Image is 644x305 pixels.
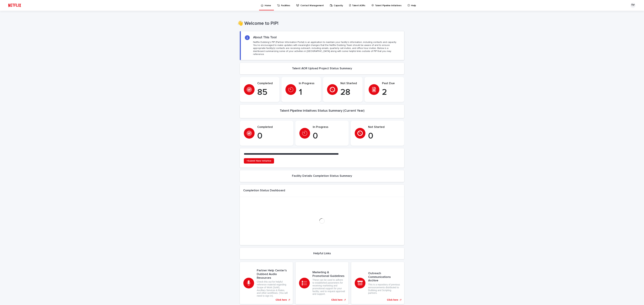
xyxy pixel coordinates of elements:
[257,82,275,85] p: Completed
[340,82,359,85] p: Not Started
[313,252,331,255] h2: Helpful Links
[340,87,359,97] p: 28
[280,109,364,113] h2: Talent Pipeline Intiaitves Status Summary (Current Year)
[351,262,404,304] a: Click here
[292,67,352,70] h2: Talent AOR Upload Project Status Summary
[368,131,400,141] p: 0
[382,82,400,85] p: Past Due
[299,87,317,97] p: 1
[368,272,401,283] h3: Outreach Communications Archive
[387,298,398,301] p: Click here
[247,160,271,162] span: +Submit New Initiative
[257,269,289,280] h3: Partner Help Center’s Dubbed Audio Resources
[7,2,23,9] img: ifQbXi3ZQGMSEF7WDB7W
[313,125,345,129] p: In Progress
[296,262,348,304] a: Click here
[257,280,289,297] p: Check this out for helpful reference material regarding Scope of Work (SoW), Ancillary Services &...
[253,35,277,39] h2: About This Tool
[313,131,345,141] p: 0
[244,158,274,164] a: +Submit New Initiative
[312,271,345,278] h3: Marketing & Promotional Guidelines
[312,279,345,295] p: These can be used to adhere to established parameters for receiving marketing and promotional sup...
[292,174,352,178] h2: Facility Details Completion Status Summary
[257,125,289,129] p: Completed
[240,262,293,304] a: Click here
[331,298,343,301] p: Click here
[299,82,317,85] p: In Progress
[243,189,285,193] h1: Completion Status Dashboard
[237,21,402,26] h1: 👋 Welcome to PIP!
[276,298,287,301] p: Click here
[257,87,275,97] p: 85
[257,131,289,141] p: 0
[368,125,400,129] p: Not Started
[382,87,400,97] p: 2
[253,41,400,56] p: Netflix Dubbing's PIP (Partner Information Portal) is an application to maintain your facility's ...
[630,3,636,8] div: TY
[368,283,401,294] p: This is a repository of previous announcements distributed to Dubbing and Scripting partners.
